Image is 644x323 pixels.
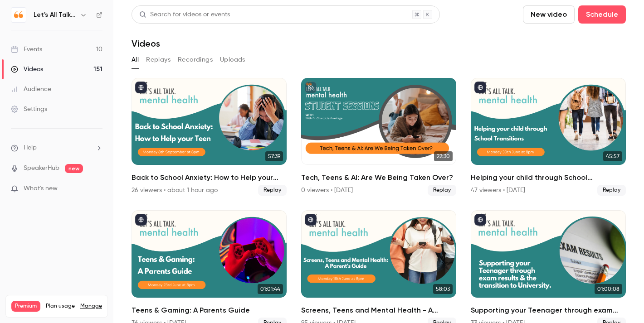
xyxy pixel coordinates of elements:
span: 45:57 [603,151,622,161]
button: Replays [146,53,171,67]
button: Recordings [178,53,213,67]
button: Uploads [220,53,245,67]
span: 01:01:44 [258,284,283,294]
span: 58:03 [433,284,453,294]
a: Manage [80,303,102,310]
div: Audience [11,85,51,94]
span: What's new [24,184,58,193]
a: 22:30Tech, Teens & AI: Are We Being Taken Over?0 viewers • [DATE]Replay [301,78,456,196]
h6: Let's All Talk Mental Health [34,10,76,19]
h2: Back to School Anxiety: How to Help your Teen [132,172,287,183]
span: Plan usage [46,303,75,310]
div: Videos [11,65,43,74]
h2: Helping your child through School Transitions [471,172,626,183]
li: Tech, Teens & AI: Are We Being Taken Over? [301,78,456,196]
button: published [474,214,486,226]
button: published [135,82,147,93]
a: 45:57Helping your child through School Transitions47 viewers • [DATE]Replay [471,78,626,196]
span: 22:30 [434,151,453,161]
img: Let's All Talk Mental Health [11,8,26,22]
span: Premium [11,301,40,312]
span: new [65,164,83,173]
h2: Supporting your Teenager through exam results & the transition to University. [471,305,626,316]
div: Settings [11,105,47,114]
li: Helping your child through School Transitions [471,78,626,196]
div: Events [11,45,42,54]
button: Schedule [578,5,626,24]
span: 01:00:08 [595,284,622,294]
section: Videos [132,5,626,318]
iframe: Noticeable Trigger [92,185,102,193]
div: 0 viewers • [DATE] [301,186,353,195]
div: 26 viewers • about 1 hour ago [132,186,218,195]
div: Search for videos or events [139,10,230,19]
button: published [135,214,147,226]
span: Help [24,143,37,153]
span: Replay [428,185,456,196]
button: unpublished [305,82,317,93]
span: 57:39 [265,151,283,161]
button: published [474,82,486,93]
span: Replay [597,185,626,196]
a: SpeakerHub [24,164,59,173]
a: 57:39Back to School Anxiety: How to Help your Teen26 viewers • about 1 hour agoReplay [132,78,287,196]
h1: Videos [132,38,160,49]
button: published [305,214,317,226]
button: All [132,53,139,67]
li: Back to School Anxiety: How to Help your Teen [132,78,287,196]
span: Replay [258,185,287,196]
div: 47 viewers • [DATE] [471,186,525,195]
li: help-dropdown-opener [11,143,102,153]
h2: Teens & Gaming: A Parents Guide [132,305,287,316]
h2: Tech, Teens & AI: Are We Being Taken Over? [301,172,456,183]
h2: Screens, Teens and Mental Health - A Parent's guide [301,305,456,316]
button: New video [523,5,575,24]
